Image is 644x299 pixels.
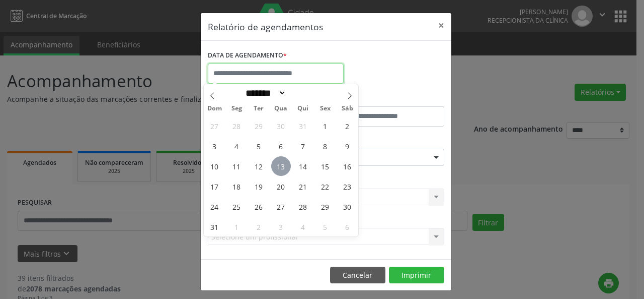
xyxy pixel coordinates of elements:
[205,197,224,216] span: Agosto 24, 2025
[336,105,358,112] span: Sáb
[338,156,357,176] span: Agosto 16, 2025
[271,176,291,196] span: Agosto 20, 2025
[293,197,313,216] span: Agosto 28, 2025
[338,217,357,236] span: Setembro 6, 2025
[431,13,451,38] button: Close
[248,105,270,112] span: Ter
[227,156,247,176] span: Agosto 11, 2025
[315,197,335,216] span: Agosto 29, 2025
[389,267,444,284] button: Imprimir
[315,156,335,176] span: Agosto 15, 2025
[286,88,319,98] input: Year
[227,217,247,236] span: Setembro 1, 2025
[338,197,357,216] span: Agosto 30, 2025
[271,197,291,216] span: Agosto 27, 2025
[338,176,357,196] span: Agosto 23, 2025
[249,156,269,176] span: Agosto 12, 2025
[208,20,323,33] h5: Relatório de agendamentos
[205,156,224,176] span: Agosto 10, 2025
[225,105,248,112] span: Seg
[205,136,224,156] span: Agosto 3, 2025
[204,105,226,112] span: Dom
[293,136,313,156] span: Agosto 7, 2025
[338,136,357,156] span: Agosto 9, 2025
[271,217,291,236] span: Setembro 3, 2025
[293,116,313,136] span: Julho 31, 2025
[329,91,444,106] label: ATÉ
[330,267,385,284] button: Cancelar
[315,217,335,236] span: Setembro 5, 2025
[249,136,269,156] span: Agosto 5, 2025
[315,116,335,136] span: Agosto 1, 2025
[205,217,224,236] span: Agosto 31, 2025
[243,88,287,98] select: Month
[271,156,291,176] span: Agosto 13, 2025
[338,116,357,136] span: Agosto 2, 2025
[270,105,292,112] span: Qua
[205,116,224,136] span: Julho 27, 2025
[271,136,291,156] span: Agosto 6, 2025
[249,176,269,196] span: Agosto 19, 2025
[292,105,314,112] span: Qui
[249,217,269,236] span: Setembro 2, 2025
[315,176,335,196] span: Agosto 22, 2025
[208,48,287,64] label: DATA DE AGENDAMENTO
[314,105,336,112] span: Sex
[293,156,313,176] span: Agosto 14, 2025
[315,136,335,156] span: Agosto 8, 2025
[227,116,247,136] span: Julho 28, 2025
[227,197,247,216] span: Agosto 25, 2025
[249,197,269,216] span: Agosto 26, 2025
[249,116,269,136] span: Julho 29, 2025
[205,176,224,196] span: Agosto 17, 2025
[271,116,291,136] span: Julho 30, 2025
[293,217,313,236] span: Setembro 4, 2025
[293,176,313,196] span: Agosto 21, 2025
[227,136,247,156] span: Agosto 4, 2025
[227,176,247,196] span: Agosto 18, 2025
